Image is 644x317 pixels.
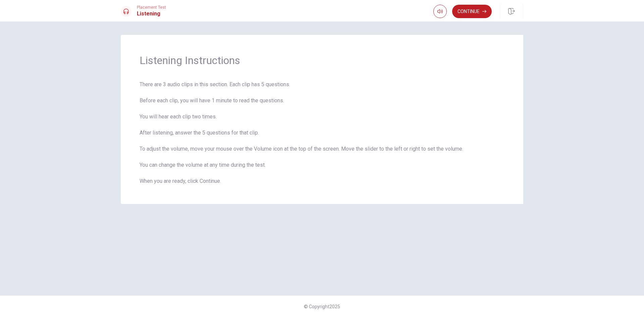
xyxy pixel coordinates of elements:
[137,10,166,18] h1: Listening
[304,304,340,309] span: © Copyright 2025
[140,81,504,185] span: There are 3 audio clips in this section. Each clip has 5 questions. Before each clip, you will ha...
[452,5,492,18] button: Continue
[140,54,504,67] span: Listening Instructions
[137,5,166,10] span: Placement Test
